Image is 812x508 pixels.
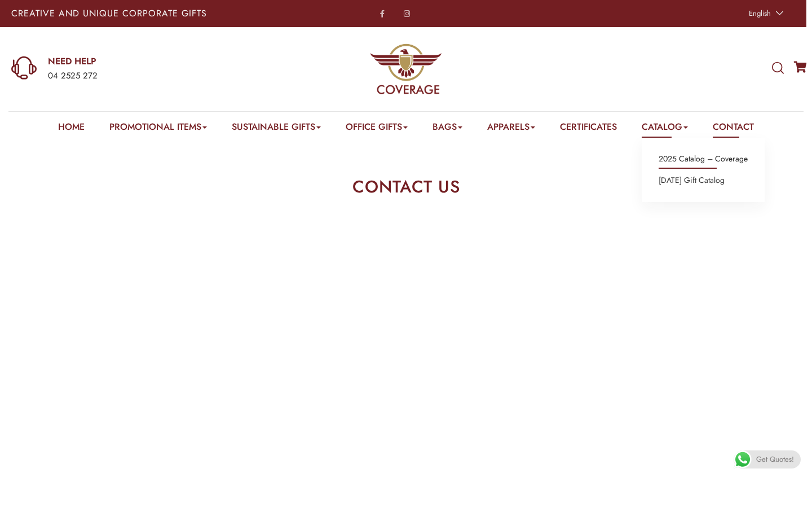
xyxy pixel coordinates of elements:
a: Promotional Items [109,120,207,138]
h2: CONTACT US [211,178,601,195]
a: Certificates [560,120,617,138]
a: English [743,6,787,21]
a: NEED HELP [48,55,265,68]
span: English [749,8,771,19]
a: Catalog [642,120,688,138]
a: Sustainable Gifts [232,120,321,138]
a: 2025 Catalog – Coverage [659,152,748,167]
a: Contact [713,120,754,138]
p: Creative and Unique Corporate Gifts [11,9,319,18]
a: Bags [433,120,462,138]
a: Home [58,120,85,138]
span: Get Quotes! [756,450,794,468]
div: 04 2525 272 [48,69,265,84]
a: [DATE] Gift Catalog [659,173,725,188]
a: Apparels [487,120,535,138]
a: Office Gifts [346,120,408,138]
